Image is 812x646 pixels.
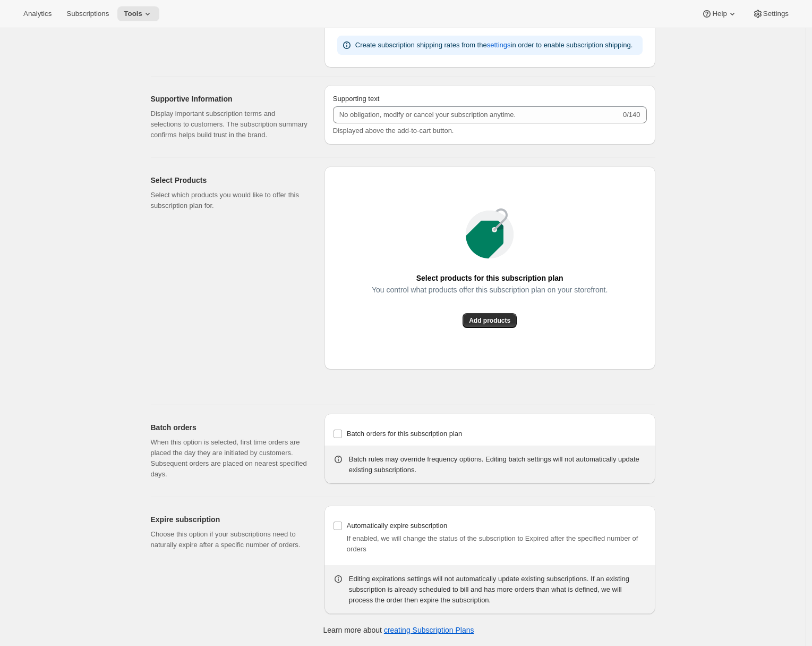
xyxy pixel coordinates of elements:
span: Batch orders for this subscription plan [347,430,463,438]
span: Tools [124,10,142,18]
h2: Expire subscription [151,514,307,525]
span: Supporting text [333,95,379,103]
p: Display important subscription terms and selections to customers. The subscription summary confir... [151,108,307,140]
h2: Select Products [151,175,307,186]
span: Select products for this subscription plan [416,271,563,286]
button: Add products [463,313,517,328]
button: Subscriptions [60,6,115,21]
p: Learn more about [323,625,474,635]
button: settings [481,37,517,54]
span: Settings [763,10,789,18]
div: Editing expirations settings will not automatically update existing subscriptions. If an existing... [349,574,647,606]
span: Add products [469,316,510,325]
button: Settings [746,6,795,21]
button: Help [695,6,743,21]
p: When this option is selected, first time orders are placed the day they are initiated by customer... [151,437,307,480]
a: creating Subscription Plans [384,626,474,634]
span: Help [712,10,726,18]
button: Analytics [17,6,58,21]
p: Select which products you would like to offer this subscription plan for. [151,190,307,211]
span: Automatically expire subscription [347,522,447,530]
span: settings [487,40,511,51]
span: If enabled, we will change the status of the subscription to Expired after the specified number o... [347,534,638,553]
h2: Supportive Information [151,94,307,104]
span: Analytics [23,10,52,18]
span: Create subscription shipping rates from the in order to enable subscription shipping. [355,41,632,49]
span: Subscriptions [66,10,109,18]
div: Batch rules may override frequency options. Editing batch settings will not automatically update ... [349,454,647,475]
p: Choose this option if your subscriptions need to naturally expire after a specific number of orders. [151,529,307,550]
span: You control what products offer this subscription plan on your storefront. [372,282,608,297]
button: Tools [117,6,159,21]
span: Displayed above the add-to-cart button. [333,127,454,135]
h2: Batch orders [151,422,307,433]
input: No obligation, modify or cancel your subscription anytime. [333,106,621,123]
